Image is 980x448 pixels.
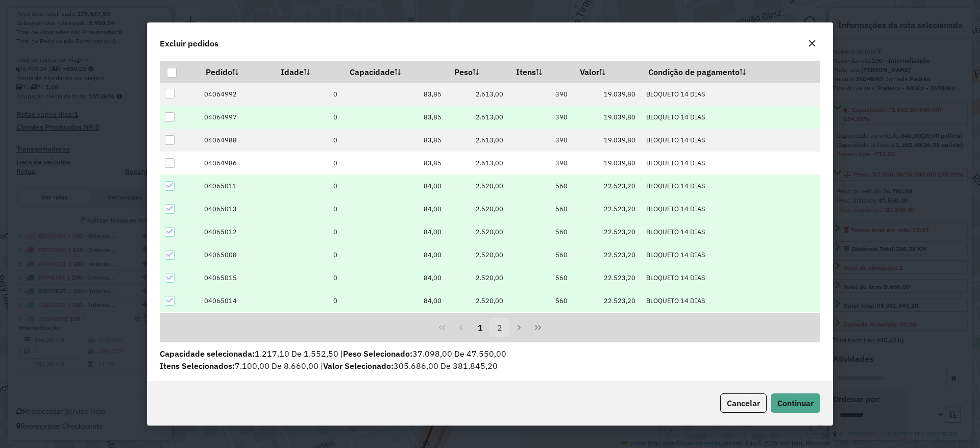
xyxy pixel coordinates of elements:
[199,266,274,289] td: 04065015
[641,106,820,129] td: BLOQUETO 14 DIAS
[199,129,274,152] td: 04064988
[342,152,447,175] td: 83,85
[641,129,820,152] td: BLOQUETO 14 DIAS
[573,83,641,106] td: 19.039,80
[160,349,255,359] span: Capacidade selecionada:
[160,361,323,371] span: 7.100,00 De 8.660,00 |
[641,289,820,312] td: BLOQUETO 14 DIAS
[509,152,573,175] td: 390
[342,266,447,289] td: 84,00
[471,318,490,337] button: 1
[342,61,447,83] th: Capacidade
[573,152,641,175] td: 19.039,80
[447,106,509,129] td: 2.613,00
[343,349,412,359] span: Peso Selecionado:
[274,175,342,197] td: 0
[160,37,218,49] span: Excluir pedidos
[342,220,447,243] td: 84,00
[199,220,274,243] td: 04065012
[509,289,573,312] td: 560
[199,152,274,175] td: 04064986
[342,197,447,220] td: 84,00
[447,197,509,220] td: 2.520,00
[509,243,573,266] td: 560
[641,175,820,197] td: BLOQUETO 14 DIAS
[509,83,573,106] td: 390
[160,347,820,360] p: 1.217,10 De 1.552,50 | 37.098,00 De 47.550,00
[342,106,447,129] td: 83,85
[641,266,820,289] td: BLOQUETO 14 DIAS
[573,220,641,243] td: 22.523,20
[720,393,767,413] button: Cancelar
[199,61,274,83] th: Pedido
[509,266,573,289] td: 560
[573,243,641,266] td: 22.523,20
[573,106,641,129] td: 19.039,80
[573,61,641,83] th: Valor
[447,175,509,197] td: 2.520,00
[509,129,573,152] td: 390
[447,83,509,106] td: 2.613,00
[528,318,548,337] button: Last Page
[447,289,509,312] td: 2.520,00
[274,243,342,266] td: 0
[447,129,509,152] td: 2.613,00
[274,266,342,289] td: 0
[641,197,820,220] td: BLOQUETO 14 DIAS
[509,106,573,129] td: 390
[199,243,274,266] td: 04065008
[274,61,342,83] th: Idade
[199,289,274,312] td: 04065014
[342,83,447,106] td: 83,85
[509,61,573,83] th: Itens
[509,318,529,337] button: Next Page
[274,106,342,129] td: 0
[199,83,274,106] td: 04064992
[447,243,509,266] td: 2.520,00
[274,197,342,220] td: 0
[199,197,274,220] td: 04065013
[771,393,820,413] button: Continuar
[342,129,447,152] td: 83,85
[727,398,760,408] span: Cancelar
[573,129,641,152] td: 19.039,80
[641,152,820,175] td: BLOQUETO 14 DIAS
[342,175,447,197] td: 84,00
[274,289,342,312] td: 0
[323,361,394,371] span: Valor Selecionado:
[160,360,820,372] p: 305.686,00 De 381.845,20
[641,243,820,266] td: BLOQUETO 14 DIAS
[447,152,509,175] td: 2.613,00
[509,220,573,243] td: 560
[573,197,641,220] td: 22.523,20
[274,152,342,175] td: 0
[641,220,820,243] td: BLOQUETO 14 DIAS
[274,129,342,152] td: 0
[447,220,509,243] td: 2.520,00
[274,220,342,243] td: 0
[509,175,573,197] td: 560
[274,83,342,106] td: 0
[573,175,641,197] td: 22.523,20
[199,106,274,129] td: 04064997
[777,398,814,408] span: Continuar
[447,266,509,289] td: 2.520,00
[573,266,641,289] td: 22.523,20
[509,197,573,220] td: 560
[199,175,274,197] td: 04065011
[342,243,447,266] td: 84,00
[447,61,509,83] th: Peso
[342,289,447,312] td: 84,00
[641,61,820,83] th: Condição de pagamento
[490,318,509,337] button: 2
[573,289,641,312] td: 22.523,20
[641,83,820,106] td: BLOQUETO 14 DIAS
[160,361,235,371] span: Itens Selecionados:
